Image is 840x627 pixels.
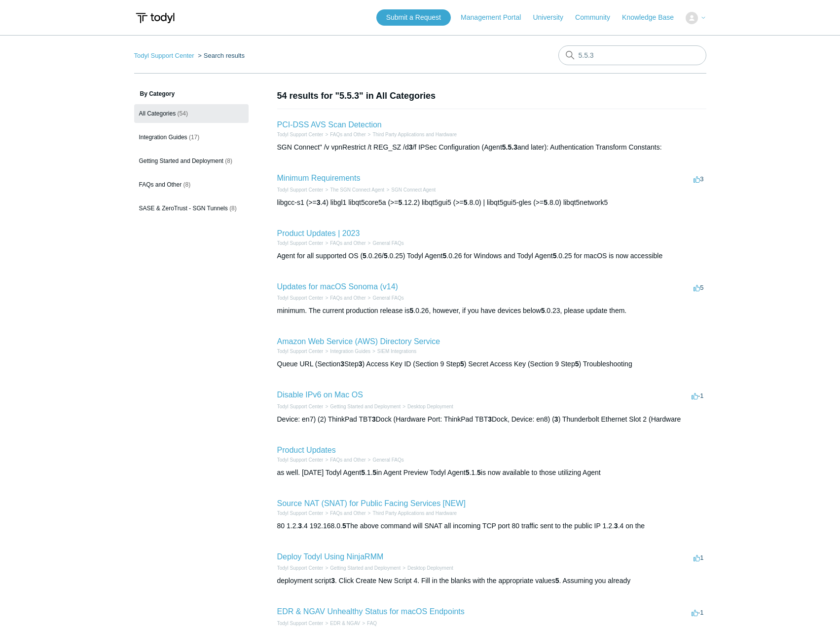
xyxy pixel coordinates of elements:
em: 5 [361,469,365,476]
em: 5 [363,252,366,260]
em: 3 [317,198,321,206]
a: Todyl Support Center [277,349,324,354]
em: 5 [575,360,579,368]
span: (17) [189,134,199,141]
a: FAQs and Other [330,295,365,301]
a: Knowledge Base [622,12,684,23]
div: deployment script . Click Create New Script 4. Fill in the blanks with the appropriate values . A... [277,576,706,586]
a: FAQs and Other [330,510,365,516]
a: Deploy Todyl Using NinjaRMM [277,552,384,561]
a: EDR & NGAV Unhealthy Status for macOS Endpoints [277,607,465,616]
a: Getting Started and Deployment (8) [134,152,249,170]
li: Todyl Support Center [277,348,324,355]
a: Todyl Support Center [277,404,324,409]
li: Search results [196,52,245,59]
em: 5 [460,360,464,368]
li: General FAQs [366,239,404,247]
em: 5 [553,252,557,260]
span: (8) [229,205,237,212]
a: Getting Started and Deployment [330,404,401,409]
a: Integration Guides [330,349,370,354]
a: Todyl Support Center [277,621,324,626]
li: Desktop Deployment [401,564,453,572]
a: General FAQs [372,295,403,301]
a: University [533,12,573,23]
a: All Categories (54) [134,104,249,123]
em: 5 [555,577,559,585]
a: Todyl Support Center [277,240,324,246]
em: 3 [298,522,302,530]
span: SASE & ZeroTrust - SGN Tunnels [139,205,228,212]
span: (8) [183,181,191,188]
a: Todyl Support Center [277,132,324,137]
em: 5 [409,307,413,314]
a: Desktop Deployment [407,404,453,409]
em: 5 [477,469,481,476]
em: 5 [398,198,402,206]
em: 5 [466,469,470,476]
li: Third Party Applications and Hardware [366,509,457,517]
a: SIEM Integrations [377,349,416,354]
input: Search [558,45,706,65]
li: Todyl Support Center [277,620,324,627]
span: (54) [178,110,188,117]
li: EDR & NGAV [323,620,360,627]
a: General FAQs [372,240,403,246]
div: Device: en7) (2) ThinkPad TBT Dock (Hardware Port: ThinkPad TBT Dock, Device: en8) ( ) Thunderbol... [277,414,706,425]
li: Todyl Support Center [277,564,324,572]
em: 5 [544,198,548,206]
li: Integration Guides [323,348,370,355]
li: General FAQs [366,456,404,464]
a: Todyl Support Center [134,52,194,59]
a: Submit a Request [376,9,451,26]
a: FAQs and Other [330,457,365,463]
h3: By Category [134,89,249,98]
span: Getting Started and Deployment [139,157,223,164]
a: Amazon Web Service (AWS) Directory Service [277,337,440,346]
a: Source NAT (SNAT) for Public Facing Services [NEW] [277,499,466,508]
em: 3 [488,415,492,423]
li: Getting Started and Deployment [323,403,401,410]
div: Agent for all supported OS ( .0.26/ .0.25) Todyl Agent .0.26 for Windows and Todyl Agent .0.25 fo... [277,251,706,261]
span: All Categories [139,110,176,117]
a: Todyl Support Center [277,565,324,571]
a: Third Party Applications and Hardware [372,510,457,516]
span: 3 [694,175,703,183]
em: 3 [409,143,413,151]
div: as well. [DATE] Todyl Agent .1. in Agent Preview Todyl Agent .1. is now available to those utiliz... [277,468,706,478]
span: -1 [692,609,704,616]
li: FAQs and Other [323,131,365,138]
a: Integration Guides (17) [134,128,249,147]
li: Todyl Support Center [134,52,196,59]
em: 3 [614,522,618,530]
a: Product Updates | 2023 [277,229,360,237]
a: Third Party Applications and Hardware [372,132,457,137]
a: Community [575,12,620,23]
em: 5 [464,198,468,206]
a: The SGN Connect Agent [330,187,384,193]
em: 5 [541,307,545,314]
em: 3 [554,415,558,423]
li: FAQs and Other [323,239,365,247]
a: Todyl Support Center [277,510,324,516]
span: (8) [225,157,232,164]
li: Todyl Support Center [277,509,324,517]
span: Integration Guides [139,134,187,141]
em: 3 [331,577,335,585]
li: FAQ [360,620,377,627]
a: Product Updates [277,446,336,454]
div: SGN Connect" /v vpnRestrict /t REG_SZ /d /f IPSec Configuration (Agent and later): Authentication... [277,142,706,153]
a: SASE & ZeroTrust - SGN Tunnels (8) [134,199,249,218]
a: Todyl Support Center [277,457,324,463]
img: Todyl Support Center Help Center home page [134,9,176,27]
a: Desktop Deployment [407,565,453,571]
a: FAQs and Other (8) [134,175,249,194]
a: FAQ [367,621,377,626]
li: Todyl Support Center [277,456,324,464]
div: Queue URL (Section Step ) Access Key ID (Section 9 Step ) Secret Access Key (Section 9 Step ) Tro... [277,359,706,369]
span: 1 [694,554,703,561]
a: Minimum Requirements [277,174,361,182]
a: FAQs and Other [330,240,365,246]
li: Getting Started and Deployment [323,564,401,572]
span: -1 [692,392,704,399]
